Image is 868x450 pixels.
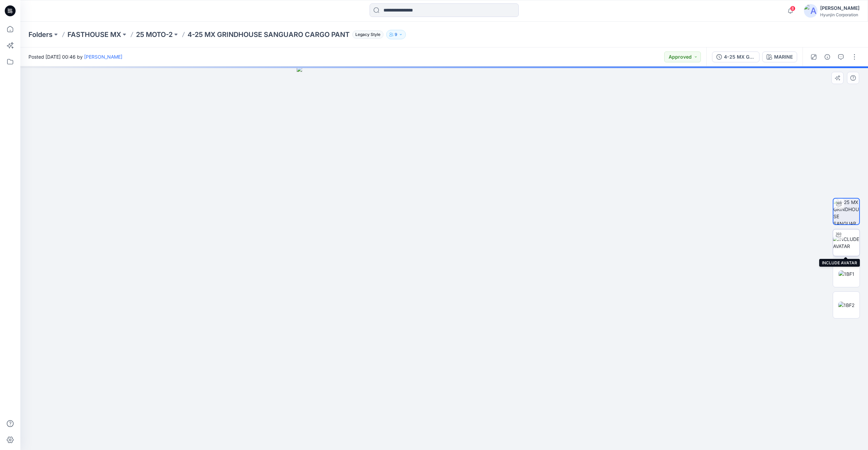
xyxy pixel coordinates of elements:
[386,30,406,39] button: 9
[350,30,383,39] button: Legacy Style
[790,6,795,11] span: 8
[188,30,350,39] p: 4-25 MX GRINDHOUSE SANGUARO CARGO PANT
[724,53,755,61] div: 4-25 MX GRINDHOUSE SANGUARO CARGO PANT
[84,54,122,60] a: [PERSON_NAME]
[804,4,817,18] img: avatar
[712,52,759,62] button: 4-25 MX GRINDHOUSE SANGUARO CARGO PANT
[833,199,859,224] img: 4-25 MX GRINDHOUSE SANGUARO CARGO PANT
[395,31,397,38] p: 9
[822,52,833,62] button: Details
[352,30,383,39] span: Legacy Style
[838,302,854,309] img: 1BF2
[28,30,53,39] a: Folders
[774,53,793,61] div: MARINE
[67,30,121,39] a: FASTHOUSE MX
[762,52,797,62] button: MARINE
[28,53,122,60] span: Posted [DATE] 00:46 by
[820,12,860,17] div: Hyunjin Corporation
[839,270,854,278] img: 1BF1
[820,4,860,12] div: [PERSON_NAME]
[136,30,173,39] a: 25 MOTO-2
[833,236,860,250] img: INCLUDE AVATAR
